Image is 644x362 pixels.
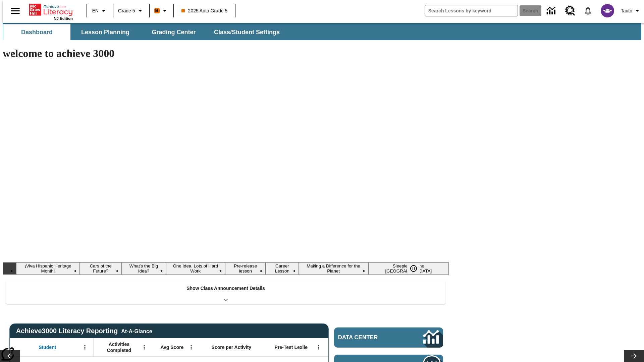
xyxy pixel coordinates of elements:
button: Pause [407,262,420,275]
h1: welcome to achieve 3000 [3,47,449,60]
span: Student [39,344,56,350]
span: NJ Edition [54,16,73,20]
button: Slide 4 One Idea, Lots of Hard Work [166,262,225,275]
button: Profile/Settings [618,5,644,17]
a: Notifications [579,2,597,19]
div: Show Class Announcement Details [6,281,445,304]
span: B [155,6,159,15]
p: Show Class Announcement Details [186,285,265,292]
a: Data Center [543,2,561,20]
a: Resource Center, Will open in new tab [561,2,579,20]
button: Open Menu [186,342,196,352]
span: EN [92,7,99,14]
button: Slide 6 Career Lesson [266,262,299,275]
span: Data Center [338,334,401,341]
button: Slide 8 Sleepless in the Animal Kingdom [368,262,449,275]
button: Select a new avatar [597,2,618,19]
div: Home [29,2,73,20]
div: SubNavbar [3,23,641,40]
div: Pause [407,262,427,275]
button: Lesson carousel, Next [624,350,644,362]
span: Pre-Test Lexile [275,344,308,350]
img: avatar image [601,4,614,17]
input: search field [425,5,518,16]
div: SubNavbar [3,24,286,40]
span: 2025 Auto Grade 5 [181,7,228,14]
span: Grade 5 [118,7,135,14]
button: Open Menu [80,342,90,352]
button: Grade: Grade 5, Select a grade [115,5,147,17]
div: At-A-Glance [121,327,152,335]
button: Slide 3 What's the Big Idea? [122,262,166,275]
span: Achieve3000 Literacy Reporting [16,327,152,335]
button: Slide 5 Pre-release lesson [225,262,266,275]
button: Class/Student Settings [209,24,285,40]
span: Tauto [621,7,632,14]
span: Activities Completed [97,341,141,353]
button: Open Menu [314,342,324,352]
span: Score per Activity [212,344,252,350]
button: Slide 7 Making a Difference for the Planet [299,262,368,275]
button: Lesson Planning [72,24,139,40]
a: Home [29,3,73,16]
button: Open Menu [139,342,149,352]
button: Open side menu [5,1,25,21]
button: Boost Class color is orange. Change class color [152,5,171,17]
button: Slide 2 Cars of the Future? [80,262,122,275]
button: Slide 1 ¡Viva Hispanic Heritage Month! [16,262,80,275]
button: Dashboard [3,24,70,40]
span: Avg Score [160,344,183,350]
a: Data Center [334,327,443,348]
button: Grading Center [140,24,207,40]
button: Language: EN, Select a language [89,5,111,17]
